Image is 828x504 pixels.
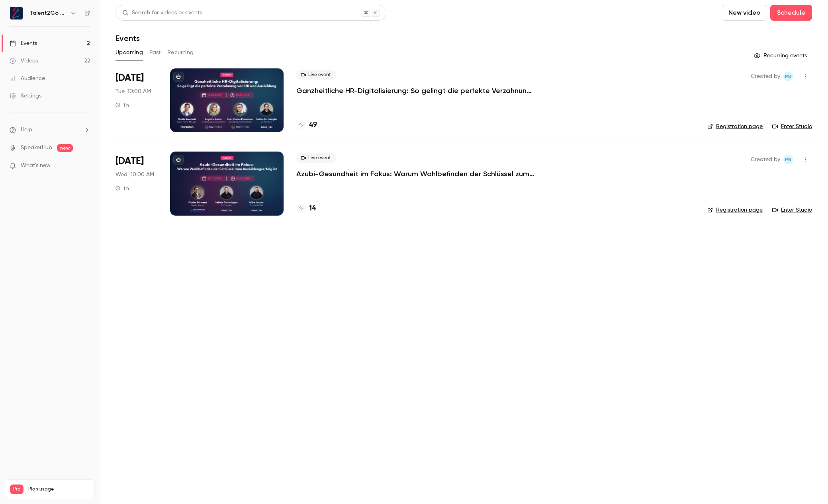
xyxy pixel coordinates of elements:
div: Oct 14 Tue, 10:00 AM (Europe/Berlin) [115,68,157,132]
a: Azubi-Gesundheit im Fokus: Warum Wohlbefinden der Schlüssel zum Ausbildungserfolg ist 💚 [296,169,535,179]
a: Registration page [707,123,763,130]
span: Tue, 10:00 AM [115,88,151,95]
h1: Events [115,33,140,43]
div: Events [10,39,37,47]
span: Live event [296,153,336,163]
button: Recurring [167,46,194,59]
a: Enter Studio [772,123,812,130]
span: Pro [10,485,23,494]
div: Search for videos or events [122,9,202,17]
span: PB [785,155,791,164]
button: Upcoming [115,46,143,59]
span: Pascal Blot [783,155,793,164]
div: Nov 12 Wed, 10:00 AM (Europe/Berlin) [115,152,157,215]
span: Pascal Blot [783,72,793,81]
span: PB [785,72,791,81]
a: Enter Studio [772,206,812,214]
h4: 49 [309,120,317,130]
span: Live event [296,70,336,80]
div: Audience [10,74,45,82]
div: 1 h [115,185,129,191]
span: [DATE] [115,155,144,167]
span: Help [21,126,32,134]
span: [DATE] [115,72,144,84]
div: Videos [10,57,38,65]
button: Past [149,46,161,59]
span: Created by [751,72,780,81]
div: Settings [10,92,41,100]
div: 1 h [115,102,129,108]
a: SpeakerHub [21,144,52,152]
img: Talent2Go GmbH [10,7,23,19]
button: Schedule [770,5,812,21]
span: Wed, 10:00 AM [115,171,154,179]
a: Registration page [707,206,763,214]
span: new [57,144,73,152]
span: Created by [751,155,780,164]
h4: 14 [309,203,316,214]
span: What's new [21,162,51,170]
span: Plan usage [28,486,90,492]
a: 49 [296,120,317,130]
a: 14 [296,203,316,214]
button: Recurring events [750,49,812,62]
button: New video [722,5,767,21]
li: help-dropdown-opener [10,126,90,134]
h6: Talent2Go GmbH [29,9,67,17]
a: Ganzheitliche HR-Digitalisierung: So gelingt die perfekte Verzahnung von HR und Ausbildung mit Pe... [296,86,535,95]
